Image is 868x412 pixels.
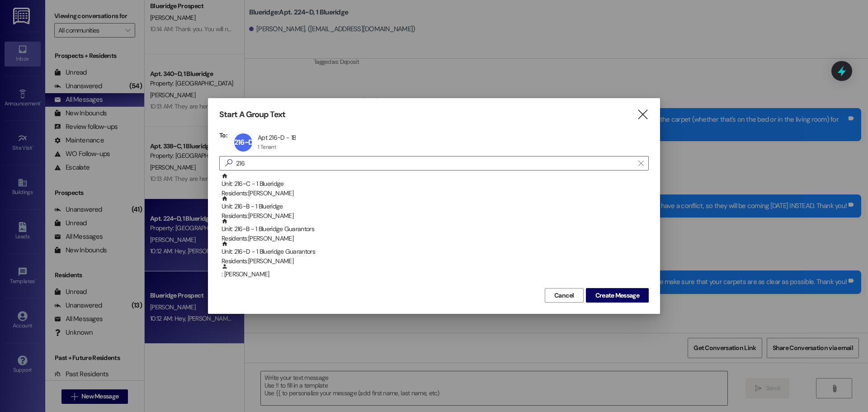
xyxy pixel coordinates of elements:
input: Search for any contact or apartment [236,157,634,170]
i:  [638,160,643,167]
div: : [PERSON_NAME] [219,263,649,286]
div: Residents: [PERSON_NAME] [222,256,649,266]
div: 1 Tenant [258,143,276,151]
h3: To: [219,131,227,139]
div: Residents: [PERSON_NAME] [222,234,649,243]
button: Create Message [586,288,649,303]
div: : [PERSON_NAME] [222,263,649,279]
div: Unit: 216~B - 1 Blueridge GuarantorsResidents:[PERSON_NAME] [219,218,649,241]
div: Unit: 216~D - 1 Blueridge Guarantors [222,241,649,266]
div: Unit: 216~D - 1 Blueridge GuarantorsResidents:[PERSON_NAME] [219,241,649,263]
div: Apt 216~D - 1B [258,133,296,142]
div: Unit: 216~B - 1 Blueridge Guarantors [222,218,649,244]
span: Create Message [595,291,639,300]
div: Residents: [PERSON_NAME] [222,211,649,221]
span: 216~D [234,137,253,147]
button: Clear text [634,156,648,170]
h3: Start A Group Text [219,109,285,120]
i:  [222,158,236,168]
div: Unit: 216~B - 1 BlueridgeResidents:[PERSON_NAME] [219,195,649,218]
div: Unit: 216~C - 1 Blueridge [222,173,649,199]
button: Cancel [545,288,584,303]
div: Unit: 216~B - 1 Blueridge [222,195,649,221]
div: Residents: [PERSON_NAME] [222,189,649,198]
div: Unit: 216~C - 1 BlueridgeResidents:[PERSON_NAME] [219,173,649,195]
span: Cancel [554,291,574,300]
i:  [637,110,649,119]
